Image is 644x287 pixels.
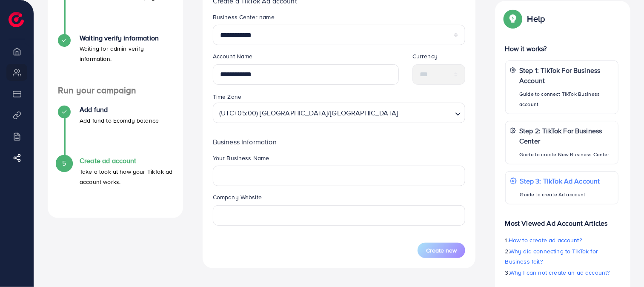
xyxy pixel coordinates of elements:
[509,236,582,244] span: How to create ad account?
[505,43,618,54] p: How it works?
[48,85,183,96] h4: Run your campaign
[80,115,159,126] p: Add fund to Ecomdy balance
[519,149,614,160] p: Guide to create New Business Center
[48,106,183,157] li: Add fund
[519,65,614,86] p: Step 1: TikTok For Business Account
[80,43,173,64] p: Waiting for admin verify information.
[80,106,159,114] h4: Add fund
[608,249,638,281] iframe: Chat
[519,126,614,146] p: Step 2: TikTok For Business Center
[505,247,598,266] span: Why did connecting to TikTok for Business fail?
[80,157,173,165] h4: Create ad account
[62,158,66,168] span: 5
[48,34,183,85] li: Waiting verify information
[505,235,618,245] p: 1.
[426,246,457,255] span: Create new
[520,189,600,200] p: Guide to create Ad account
[401,105,452,121] input: Search for option
[519,89,614,109] p: Guide to connect TikTok Business account
[80,166,173,187] p: Take a look at how your TikTok ad account works.
[412,52,465,64] legend: Currency
[213,92,241,101] label: Time Zone
[418,243,465,258] button: Create new
[527,14,545,24] p: Help
[520,176,600,186] p: Step 3: TikTok Ad Account
[505,211,618,228] p: Most Viewed Ad Account Articles
[213,52,399,64] legend: Account Name
[218,106,400,121] span: (UTC+05:00) [GEOGRAPHIC_DATA]/[GEOGRAPHIC_DATA]
[505,267,618,278] p: 3.
[213,193,466,205] legend: Company Website
[505,246,618,267] p: 2.
[48,157,183,208] li: Create ad account
[213,103,466,123] div: Search for option
[509,268,610,277] span: Why I can not create an ad account?
[213,137,466,147] p: Business Information
[213,13,466,25] legend: Business Center name
[80,34,173,42] h4: Waiting verify information
[9,12,24,27] img: logo
[505,11,521,26] img: Popup guide
[213,154,466,166] legend: Your Business Name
